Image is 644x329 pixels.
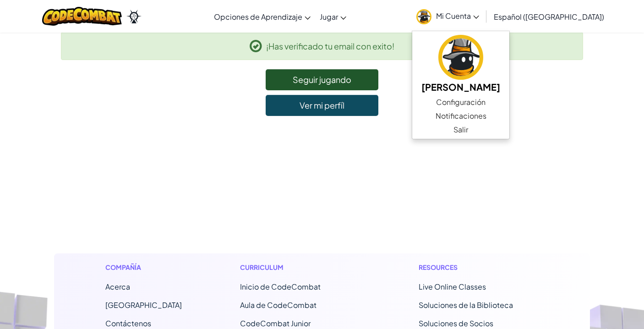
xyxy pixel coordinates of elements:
[240,282,321,291] span: Inicio de CodeCombat
[315,4,351,29] a: Jugar
[412,95,509,109] a: Configuración
[419,318,493,328] a: Soluciones de Socios
[240,300,317,310] a: Aula de CodeCombat
[419,263,539,272] h1: Resources
[421,80,500,94] h5: [PERSON_NAME]
[266,39,394,53] span: ¡Has verificado tu email con exito!
[436,110,486,121] span: Notificaciones
[416,9,431,24] img: avatar
[42,7,122,26] img: CodeCombat logo
[240,318,311,328] a: CodeCombat Junior
[266,95,378,116] a: Ver mi perfíl
[240,263,360,272] h1: Curriculum
[412,2,484,31] a: Mi Cuenta
[126,10,141,23] img: Ozaria
[266,69,378,90] a: Seguir jugando
[105,282,130,291] a: Acerca
[209,4,315,29] a: Opciones de Aprendizaje
[105,263,182,272] h1: Compañía
[412,33,509,95] a: [PERSON_NAME]
[105,318,151,328] span: Contáctenos
[105,300,182,310] a: [GEOGRAPHIC_DATA]
[438,35,483,80] img: avatar
[214,12,302,22] span: Opciones de Aprendizaje
[489,4,609,29] a: Español ([GEOGRAPHIC_DATA])
[419,282,486,291] a: Live Online Classes
[412,109,509,123] a: Notificaciones
[419,300,513,310] a: Soluciones de la Biblioteca
[436,11,479,21] span: Mi Cuenta
[320,12,338,22] span: Jugar
[494,12,604,22] span: Español ([GEOGRAPHIC_DATA])
[412,123,509,137] a: Salir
